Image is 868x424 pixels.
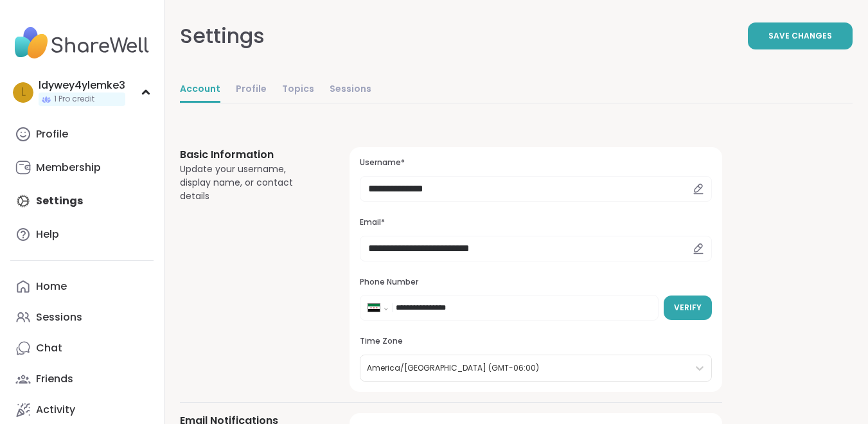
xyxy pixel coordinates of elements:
a: Membership [10,152,154,183]
div: Settings [180,21,265,51]
div: Membership [36,161,101,175]
h3: Username* [360,157,712,168]
div: Profile [36,127,68,141]
div: Home [36,279,67,294]
span: Save Changes [768,30,832,42]
div: Chat [36,341,62,355]
div: Help [36,227,59,242]
div: Friends [36,372,73,386]
span: 1 Pro credit [54,94,94,105]
button: Save Changes [748,22,853,49]
div: Update your username, display name, or contact details [180,163,319,203]
div: Activity [36,403,75,417]
a: Topics [282,77,314,103]
h3: Phone Number [360,277,712,288]
a: Help [10,219,154,250]
span: l [21,84,26,101]
img: ShareWell Nav Logo [10,21,154,66]
h3: Email* [360,217,712,228]
span: Verify [674,302,702,314]
a: Sessions [330,77,371,103]
button: Verify [664,296,712,320]
h3: Time Zone [360,336,712,347]
a: Friends [10,364,154,394]
a: Profile [236,77,267,103]
div: Sessions [36,310,82,324]
div: ldywey4ylemke3 [39,78,125,93]
a: Home [10,271,154,302]
a: Account [180,77,220,103]
a: Sessions [10,302,154,333]
a: Profile [10,119,154,150]
a: Chat [10,333,154,364]
h3: Basic Information [180,147,319,163]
